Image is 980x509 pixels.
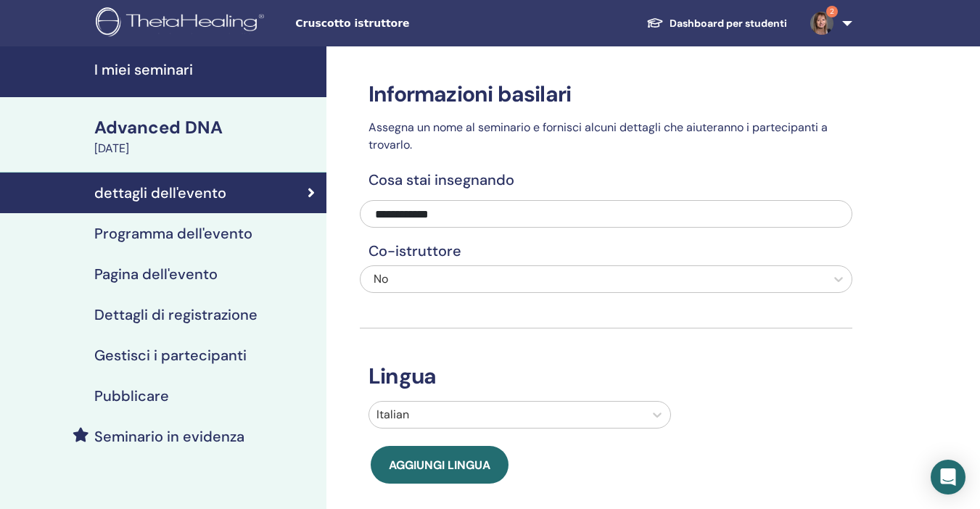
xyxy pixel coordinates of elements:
a: Dashboard per studenti [635,10,799,37]
div: Open Intercom Messenger [931,460,965,494]
img: graduation-cap-white.svg [646,17,664,29]
h3: Lingua [360,363,852,389]
span: No [374,271,388,286]
h4: I miei seminari [94,61,318,78]
h3: Informazioni basilari [360,81,852,107]
h4: dettagli dell'evento [94,184,226,202]
a: Advanced DNA[DATE] [86,115,326,157]
p: Assegna un nome al seminario e fornisci alcuni dettagli che aiuteranno i partecipanti a trovarlo. [360,119,852,154]
span: 2 [826,6,838,17]
button: Aggiungi lingua [371,446,508,484]
span: Cruscotto istruttore [295,16,513,31]
img: default.jpg [810,12,833,35]
h4: Cosa stai insegnando [360,171,852,189]
h4: Co-istruttore [360,242,852,260]
div: Advanced DNA [94,115,318,140]
h4: Gestisci i partecipanti [94,347,247,364]
div: [DATE] [94,140,318,157]
img: logo.png [96,7,269,40]
h4: Pubblicare [94,387,169,405]
h4: Dettagli di registrazione [94,306,258,323]
h4: Seminario in evidenza [94,428,244,445]
h4: Programma dell'evento [94,225,252,242]
h4: Pagina dell'evento [94,265,218,283]
span: Aggiungi lingua [389,458,490,473]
